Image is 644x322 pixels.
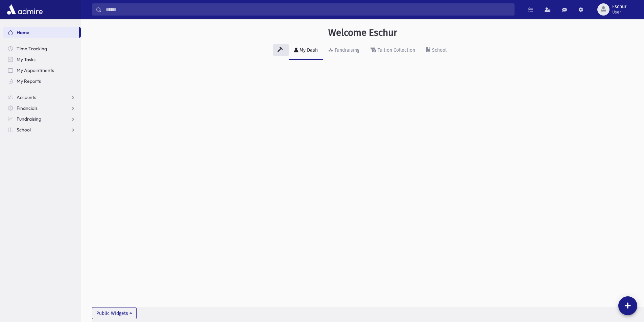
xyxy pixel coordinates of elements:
[17,29,29,35] span: Home
[5,3,44,16] img: AdmirePro
[365,41,421,60] a: Tuition Collection
[3,65,81,76] a: My Appointments
[17,46,47,52] span: Time Tracking
[3,43,81,54] a: Time Tracking
[323,41,365,60] a: Fundraising
[421,41,452,60] a: School
[376,47,415,53] div: Tuition Collection
[3,92,81,103] a: Accounts
[328,27,397,39] h3: Welcome Eschur
[3,124,81,135] a: School
[17,105,38,111] span: Financials
[3,27,79,38] a: Home
[17,94,36,100] span: Accounts
[17,67,54,73] span: My Appointments
[17,78,41,84] span: My Reports
[612,9,626,15] span: User
[3,103,81,114] a: Financials
[17,127,31,133] span: School
[92,307,137,319] button: Public Widgets
[3,114,81,124] a: Fundraising
[289,41,323,60] a: My Dash
[17,116,41,122] span: Fundraising
[333,47,359,53] div: Fundraising
[3,76,81,86] a: My Reports
[612,4,626,9] span: Eschur
[17,56,35,63] span: My Tasks
[102,3,514,16] input: Search
[431,47,447,53] div: School
[298,47,318,53] div: My Dash
[3,54,81,65] a: My Tasks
